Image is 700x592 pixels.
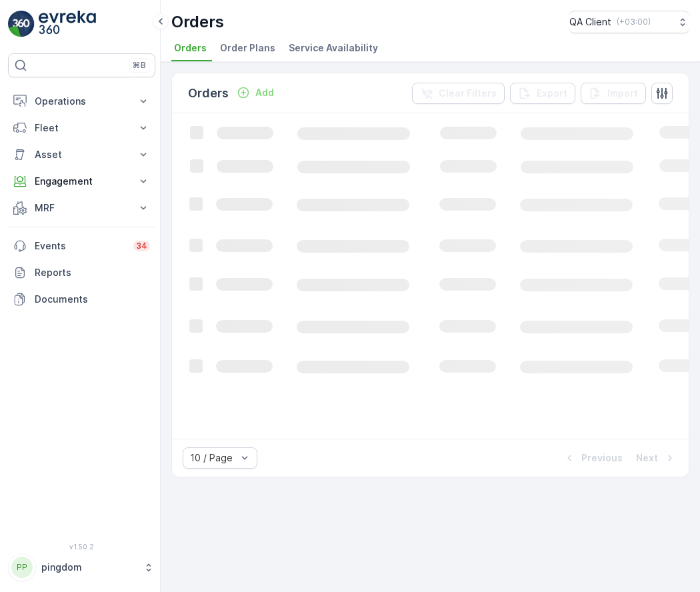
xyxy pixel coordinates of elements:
[39,11,96,37] img: logo_light-DOdMpM7g.png
[8,88,155,115] button: Operations
[8,115,155,141] button: Fleet
[581,451,623,465] p: Previous
[8,168,155,195] button: Engagement
[35,175,129,188] p: Engagement
[8,233,155,259] a: Events34
[8,543,155,551] span: v 1.50.2
[510,83,575,104] button: Export
[35,239,125,253] p: Events
[136,241,147,251] p: 34
[412,83,505,104] button: Clear Filters
[537,87,567,100] p: Export
[8,141,155,168] button: Asset
[636,451,658,465] p: Next
[8,553,155,581] button: PPpingdom
[41,561,137,574] p: pingdom
[8,259,155,286] a: Reports
[569,11,689,33] button: QA Client(+03:00)
[617,17,651,27] p: ( +03:00 )
[8,11,35,37] img: logo
[133,60,146,71] p: ⌘B
[188,84,229,103] p: Orders
[174,41,207,55] span: Orders
[255,86,274,99] p: Add
[8,195,155,221] button: MRF
[581,83,646,104] button: Import
[35,95,129,108] p: Operations
[11,557,33,578] div: PP
[35,266,150,279] p: Reports
[35,293,150,306] p: Documents
[561,450,624,466] button: Previous
[35,201,129,215] p: MRF
[8,286,155,313] a: Documents
[439,87,497,100] p: Clear Filters
[220,41,275,55] span: Order Plans
[171,11,224,33] p: Orders
[231,85,279,101] button: Add
[569,15,611,29] p: QA Client
[35,148,129,161] p: Asset
[607,87,638,100] p: Import
[289,41,378,55] span: Service Availability
[635,450,678,466] button: Next
[35,121,129,135] p: Fleet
